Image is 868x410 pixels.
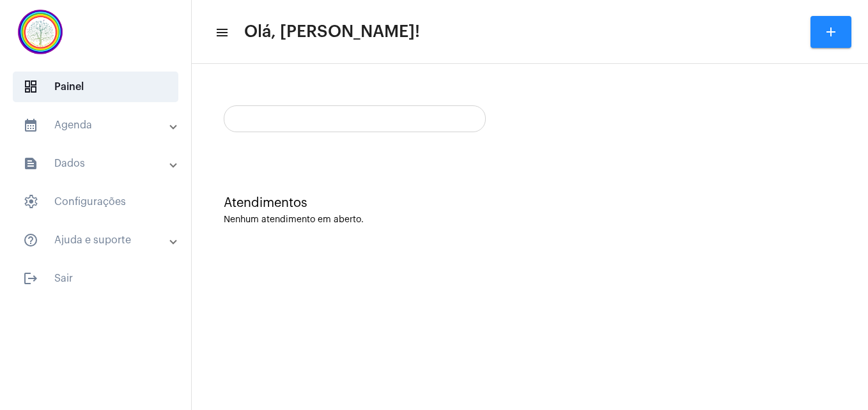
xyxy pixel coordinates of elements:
[23,232,38,248] mat-icon: sidenav icon
[224,215,836,225] div: Nenhum atendimento em aberto.
[23,271,38,286] mat-icon: sidenav icon
[8,225,191,255] mat-expansion-panel-header: sidenav iconAjuda e suporte
[224,196,836,210] div: Atendimentos
[8,148,191,179] mat-expansion-panel-header: sidenav iconDados
[23,156,38,171] mat-icon: sidenav icon
[23,232,171,248] mat-panel-title: Ajuda e suporte
[13,72,178,102] span: Painel
[13,186,178,217] span: Configurações
[23,156,171,171] mat-panel-title: Dados
[10,6,70,57] img: c337f8d0-2252-6d55-8527-ab50248c0d14.png
[215,25,228,40] mat-icon: sidenav icon
[13,263,178,294] span: Sair
[23,118,38,133] mat-icon: sidenav icon
[23,194,38,209] span: sidenav icon
[244,22,420,42] span: Olá, [PERSON_NAME]!
[8,110,191,140] mat-expansion-panel-header: sidenav iconAgenda
[23,79,38,95] span: sidenav icon
[823,24,839,40] mat-icon: add
[23,118,171,133] mat-panel-title: Agenda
